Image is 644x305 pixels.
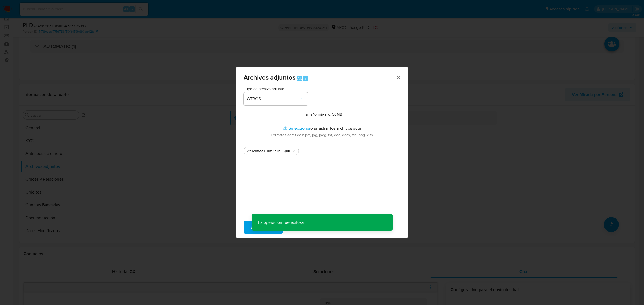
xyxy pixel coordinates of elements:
[284,148,290,154] span: .pdf
[396,75,401,80] button: Cerrar
[251,221,276,233] span: Subir archivo
[304,112,342,117] label: Tamaño máximo: 50MB
[291,148,298,154] button: Eliminar 261286331_fd6e3c3a-a1e6-4f94-b3ab-77d2f85c6298.pdf
[247,96,299,102] span: OTROS
[252,214,310,231] p: La operación fue exitosa
[244,92,308,105] button: OTROS
[247,148,284,154] span: 261286331_fd6e3c3a-a1e6-4f94-b3ab-77d2f85c6298
[244,73,295,82] span: Archivos adjuntos
[297,76,302,81] span: Alt
[244,221,283,234] button: Subir archivo
[292,221,310,233] span: Cancelar
[244,144,400,155] ul: Archivos seleccionados
[245,87,309,91] span: Tipo de archivo adjunto
[304,76,306,81] span: a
